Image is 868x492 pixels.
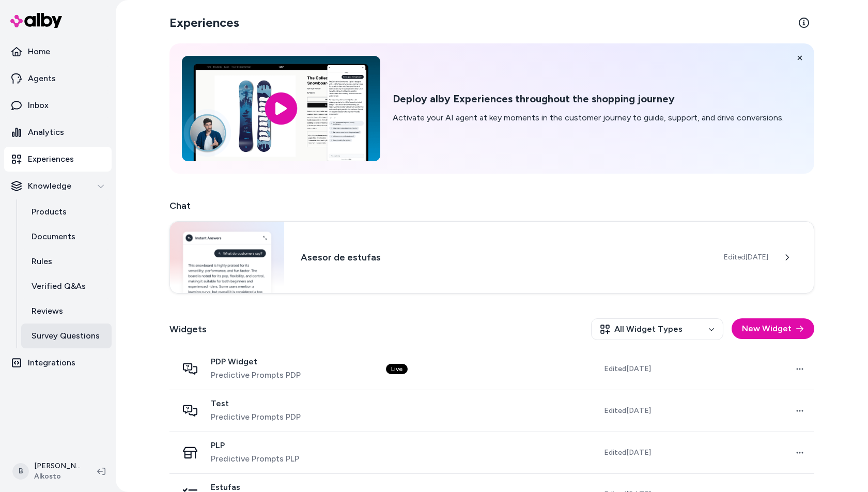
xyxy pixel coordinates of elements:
span: Alkosto [34,471,81,482]
span: Edited [DATE] [604,406,651,416]
a: Analytics [4,120,112,145]
h2: Experiences [169,14,239,31]
a: Agents [4,66,112,91]
span: B [12,463,29,480]
img: Chat widget [170,222,284,293]
p: Products [32,206,67,218]
a: Chat widgetAsesor de estufasEdited[DATE] [169,221,814,294]
span: Edited [DATE] [604,448,651,458]
h2: Widgets [169,322,207,336]
p: Analytics [28,126,64,139]
button: Knowledge [4,174,112,198]
h2: Deploy alby Experiences throughout the shopping journey [393,93,784,105]
span: Edited [DATE] [724,252,768,263]
a: Home [4,39,112,64]
a: Products [21,199,112,224]
div: Live [386,364,408,374]
p: Knowledge [28,180,71,192]
span: Predictive Prompts PDP [211,369,301,381]
a: Documents [21,224,112,249]
img: alby Logo [10,13,62,28]
a: Integrations [4,350,112,375]
p: Experiences [28,153,74,165]
h2: Chat [169,198,814,213]
span: Test [211,398,301,409]
p: Rules [32,255,52,268]
a: Verified Q&As [21,274,112,299]
button: New Widget [732,318,814,339]
p: Survey Questions [32,330,100,342]
a: Experiences [4,147,112,172]
span: PLP [211,440,299,451]
span: Predictive Prompts PLP [211,453,299,465]
p: Agents [28,72,56,85]
a: Survey Questions [21,324,112,348]
p: [PERSON_NAME] [34,461,81,471]
p: Activate your AI agent at key moments in the customer journey to guide, support, and drive conver... [393,112,784,124]
p: Documents [32,230,75,243]
a: Reviews [21,299,112,324]
span: Edited [DATE] [604,364,651,374]
p: Verified Q&As [32,280,86,293]
p: Reviews [32,305,63,317]
a: Rules [21,249,112,274]
p: Inbox [28,99,49,112]
button: B[PERSON_NAME]Alkosto [6,455,89,488]
h3: Asesor de estufas [301,250,707,265]
p: Integrations [28,357,75,369]
a: Inbox [4,93,112,118]
p: Home [28,45,50,58]
span: Predictive Prompts PDP [211,411,301,423]
button: All Widget Types [591,318,723,340]
span: PDP Widget [211,357,301,367]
